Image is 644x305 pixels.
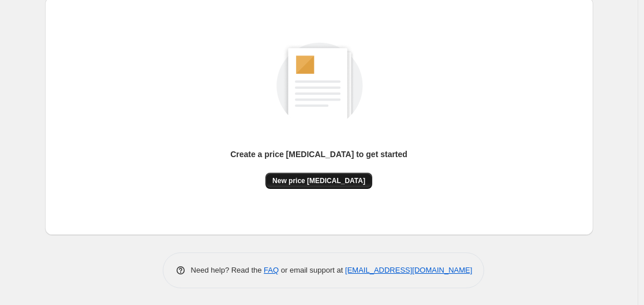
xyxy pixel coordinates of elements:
[279,266,345,274] span: or email support at
[265,173,372,189] button: New price [MEDICAL_DATA]
[230,148,407,160] p: Create a price [MEDICAL_DATA] to get started
[191,266,264,274] span: Need help? Read the
[345,266,472,274] a: [EMAIL_ADDRESS][DOMAIN_NAME]
[272,176,365,185] span: New price [MEDICAL_DATA]
[264,266,279,274] a: FAQ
